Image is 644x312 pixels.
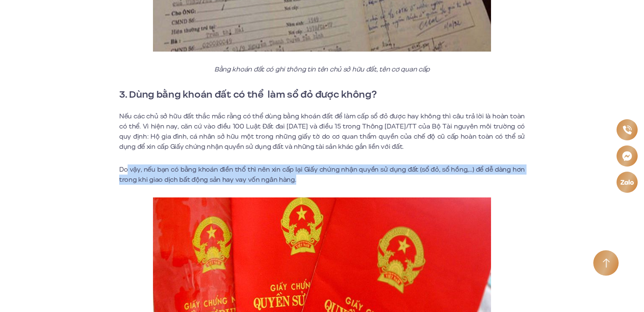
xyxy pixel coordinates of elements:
[622,151,632,161] img: Messenger icon
[622,126,631,134] img: Phone icon
[119,164,525,185] p: Do vậy, nếu bạn có bằng khoán điền thổ thì nên xin cấp lại Giấy chứng nhận quyền sử dụng đất (sổ ...
[620,180,634,185] img: Zalo icon
[603,258,610,268] img: Arrow icon
[119,111,525,152] p: Nếu các chủ sở hữu đất thắc mắc rằng có thể dùng bằng khoán đất để làm cấp sổ đỏ được hay không t...
[214,65,430,74] em: Bằng khoán đất có ghi thông tin tên chủ sở hữu đất, tên cơ quan cấp
[119,87,377,101] strong: 3. Dùng bằng khoán đất có thể làm sổ đỏ được không?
